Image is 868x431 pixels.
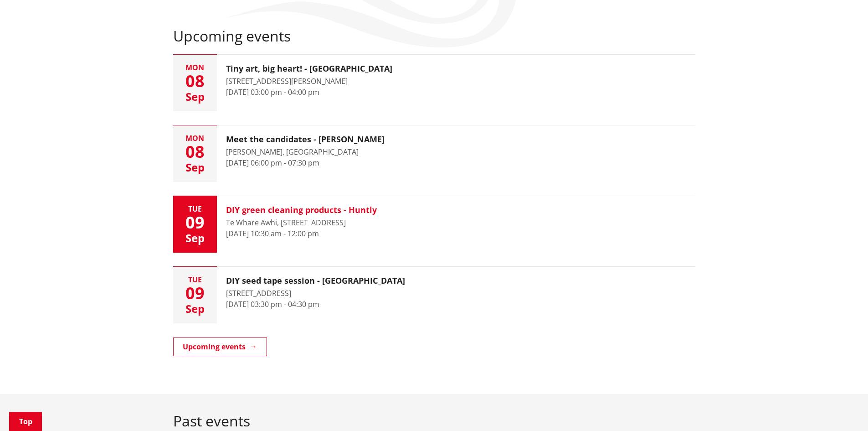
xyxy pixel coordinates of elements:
[173,27,695,45] h2: Upcoming events
[173,144,217,160] div: 08
[173,125,695,182] a: Mon 08 Sep Meet the candidates - [PERSON_NAME] [PERSON_NAME], [GEOGRAPHIC_DATA] [DATE] 06:00 pm -...
[9,412,42,431] a: Top
[173,285,217,301] div: 09
[173,55,695,111] a: Mon 08 Sep Tiny art, big heart! - [GEOGRAPHIC_DATA] [STREET_ADDRESS][PERSON_NAME] [DATE] 03:00 pm...
[226,135,385,145] h3: Meet the candidates - [PERSON_NAME]
[173,162,217,173] div: Sep
[226,87,319,97] time: [DATE] 03:00 pm - 04:00 pm
[226,205,377,215] h3: DIY green cleaning products - Huntly
[173,64,217,71] div: Mon
[173,267,695,323] a: Tue 09 Sep DIY seed tape session - [GEOGRAPHIC_DATA] [STREET_ADDRESS] [DATE] 03:30 pm - 04:30 pm
[226,76,392,87] div: [STREET_ADDRESS][PERSON_NAME]
[173,233,217,244] div: Sep
[226,64,392,74] h3: Tiny art, big heart! - [GEOGRAPHIC_DATA]
[173,412,695,430] h2: Past events
[226,228,319,239] time: [DATE] 10:30 am - 12:00 pm
[226,146,385,157] div: [PERSON_NAME], [GEOGRAPHIC_DATA]
[226,288,405,299] div: [STREET_ADDRESS]
[173,337,267,356] a: Upcoming events
[226,276,405,286] h3: DIY seed tape session - [GEOGRAPHIC_DATA]
[173,205,217,213] div: Tue
[173,276,217,283] div: Tue
[226,158,319,168] time: [DATE] 06:00 pm - 07:30 pm
[173,214,217,231] div: 09
[826,393,859,426] iframe: Messenger Launcher
[173,135,217,142] div: Mon
[173,303,217,314] div: Sep
[173,91,217,102] div: Sep
[226,299,319,309] time: [DATE] 03:30 pm - 04:30 pm
[173,196,695,253] a: Tue 09 Sep DIY green cleaning products - Huntly Te Whare Awhi, [STREET_ADDRESS] [DATE] 10:30 am -...
[173,73,217,89] div: 08
[226,217,377,228] div: Te Whare Awhi, [STREET_ADDRESS]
